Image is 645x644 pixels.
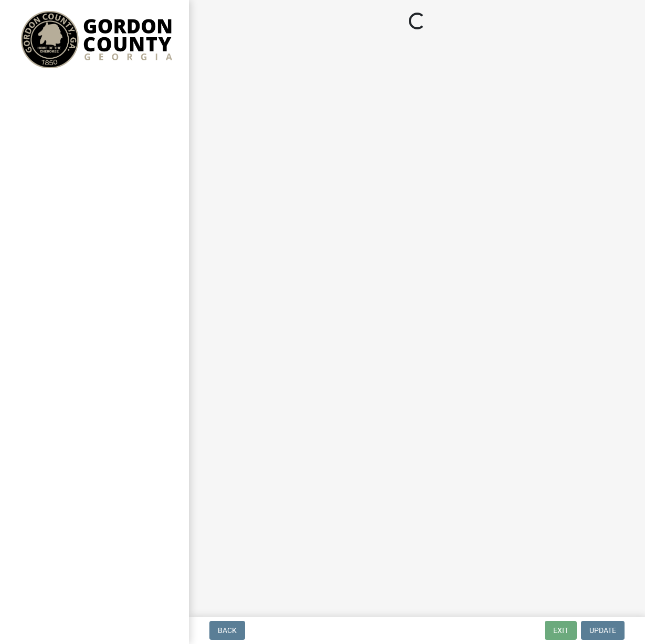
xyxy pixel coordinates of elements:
[209,621,245,640] button: Back
[581,621,625,640] button: Update
[545,621,577,640] button: Exit
[21,11,172,68] img: Gordon County, Georgia
[218,626,237,635] span: Back
[589,626,616,635] span: Update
